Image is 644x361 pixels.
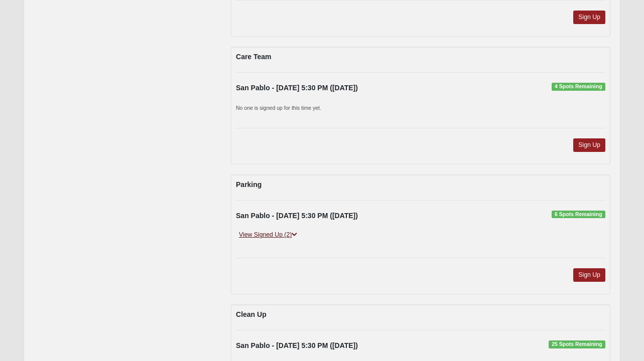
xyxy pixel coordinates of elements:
[549,340,605,348] span: 25 Spots Remaining
[236,180,262,189] strong: Parking
[236,84,358,92] strong: San Pablo - [DATE] 5:30 PM ([DATE])
[236,230,300,240] a: View Signed Up (2)
[552,211,605,219] span: 6 Spots Remaining
[573,268,605,282] a: Sign Up
[573,138,605,152] a: Sign Up
[236,53,272,61] strong: Care Team
[236,105,321,111] small: No one is signed up for this time yet.
[573,11,605,24] a: Sign Up
[236,341,358,349] strong: San Pablo - [DATE] 5:30 PM ([DATE])
[552,83,605,91] span: 4 Spots Remaining
[236,310,267,318] strong: Clean Up
[236,212,358,220] strong: San Pablo - [DATE] 5:30 PM ([DATE])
